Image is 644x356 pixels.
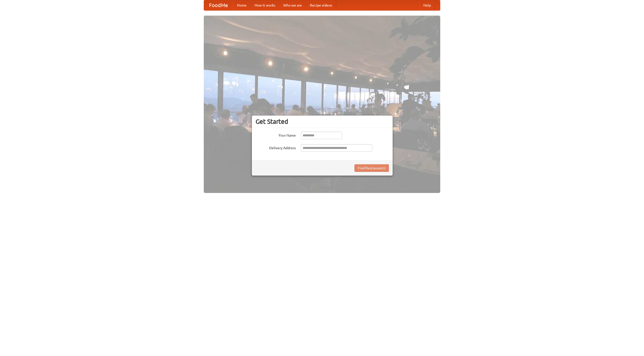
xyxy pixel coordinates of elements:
button: Find Restaurants! [354,164,389,172]
a: Help [419,0,435,10]
label: Delivery Address [256,144,296,150]
h3: Get Started [256,118,389,125]
a: FoodMe [204,0,233,10]
a: Recipe videos [306,0,336,10]
a: Who we are [279,0,306,10]
label: Your Name [256,132,296,138]
a: How it works [251,0,279,10]
a: Home [233,0,251,10]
